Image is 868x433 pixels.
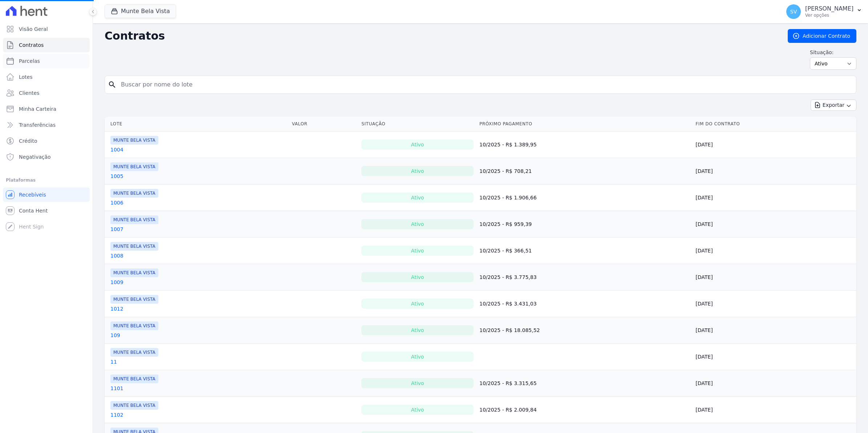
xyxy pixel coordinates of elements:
[110,136,158,145] span: MUNTE BELA VISTA
[693,397,856,423] td: [DATE]
[361,219,474,229] div: Ativo
[361,193,474,203] div: Ativo
[110,305,123,312] a: 1012
[361,352,474,362] div: Ativo
[693,131,856,158] td: [DATE]
[110,295,158,304] span: MUNTE BELA VISTA
[3,38,90,52] a: Contratos
[3,102,90,116] a: Minha Carteira
[3,150,90,164] a: Negativação
[479,407,537,413] a: 10/2025 - R$ 2.009,84
[479,380,537,386] a: 10/2025 - R$ 3.315,65
[693,344,856,370] td: [DATE]
[479,274,537,280] a: 10/2025 - R$ 3.775,83
[110,226,123,233] a: 1007
[110,199,123,206] a: 1006
[788,29,856,43] a: Adicionar Contrato
[3,187,90,202] a: Recebíveis
[110,358,117,365] a: 11
[693,370,856,397] td: [DATE]
[361,378,474,388] div: Ativo
[361,405,474,415] div: Ativo
[790,9,797,14] span: SV
[3,22,90,36] a: Visão Geral
[19,105,56,113] span: Minha Carteira
[3,134,90,148] a: Crédito
[693,291,856,317] td: [DATE]
[19,121,56,129] span: Transferências
[110,401,158,410] span: MUNTE BELA VISTA
[19,41,44,49] span: Contratos
[361,246,474,256] div: Ativo
[693,117,856,131] th: Fim do Contrato
[110,268,158,277] span: MUNTE BELA VISTA
[3,70,90,84] a: Lotes
[110,332,120,339] a: 109
[110,375,158,383] span: MUNTE BELA VISTA
[693,211,856,238] td: [DATE]
[358,117,476,131] th: Situação
[19,25,48,33] span: Visão Geral
[361,299,474,309] div: Ativo
[693,317,856,344] td: [DATE]
[811,100,856,111] button: Exportar
[693,264,856,291] td: [DATE]
[110,279,123,286] a: 1009
[479,327,540,333] a: 10/2025 - R$ 18.085,52
[19,73,33,81] span: Lotes
[108,80,117,89] i: search
[19,57,40,65] span: Parcelas
[361,272,474,282] div: Ativo
[693,185,856,211] td: [DATE]
[361,166,474,176] div: Ativo
[110,321,158,330] span: MUNTE BELA VISTA
[6,176,87,185] div: Plataformas
[110,385,123,392] a: 1101
[476,117,693,131] th: Próximo Pagamento
[3,203,90,218] a: Conta Hent
[361,139,474,150] div: Ativo
[110,146,123,153] a: 1004
[19,137,37,145] span: Crédito
[479,195,537,201] a: 10/2025 - R$ 1.906,66
[105,4,176,18] button: Munte Bela Vista
[110,162,158,171] span: MUNTE BELA VISTA
[19,89,39,97] span: Clientes
[479,142,537,147] a: 10/2025 - R$ 1.389,95
[117,77,853,92] input: Buscar por nome do lote
[805,12,853,18] p: Ver opções
[479,168,532,174] a: 10/2025 - R$ 708,21
[3,54,90,68] a: Parcelas
[110,215,158,224] span: MUNTE BELA VISTA
[110,173,123,180] a: 1005
[693,158,856,185] td: [DATE]
[19,191,46,198] span: Recebíveis
[479,301,537,307] a: 10/2025 - R$ 3.431,03
[289,117,359,131] th: Valor
[780,1,868,22] button: SV [PERSON_NAME] Ver opções
[3,86,90,100] a: Clientes
[479,221,532,227] a: 10/2025 - R$ 959,39
[110,242,158,251] span: MUNTE BELA VISTA
[110,411,123,418] a: 1102
[110,252,123,259] a: 1008
[19,207,48,214] span: Conta Hent
[693,238,856,264] td: [DATE]
[3,118,90,132] a: Transferências
[110,348,158,357] span: MUNTE BELA VISTA
[19,153,51,161] span: Negativação
[805,5,853,12] p: [PERSON_NAME]
[479,248,532,254] a: 10/2025 - R$ 366,51
[810,49,856,56] label: Situação:
[110,189,158,198] span: MUNTE BELA VISTA
[105,117,289,131] th: Lote
[361,325,474,335] div: Ativo
[105,29,776,43] h2: Contratos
